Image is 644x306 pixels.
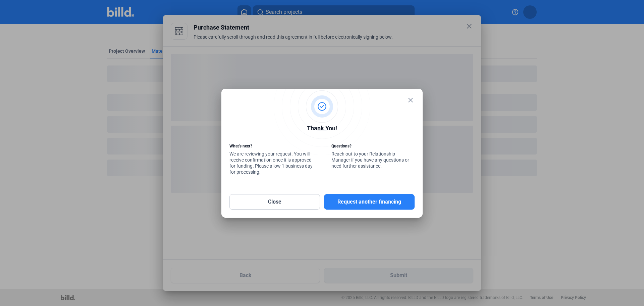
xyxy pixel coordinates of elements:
[229,124,415,135] div: Thank You!
[324,194,415,210] button: Request another financing
[331,143,415,171] div: Reach out to your Relationship Manager if you have any questions or need further assistance.
[229,194,320,210] button: Close
[407,96,415,104] mat-icon: close
[229,143,313,177] div: We are reviewing your request. You will receive confirmation once it is approved for funding. Ple...
[331,143,415,151] div: Questions?
[229,143,313,151] div: What’s next?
